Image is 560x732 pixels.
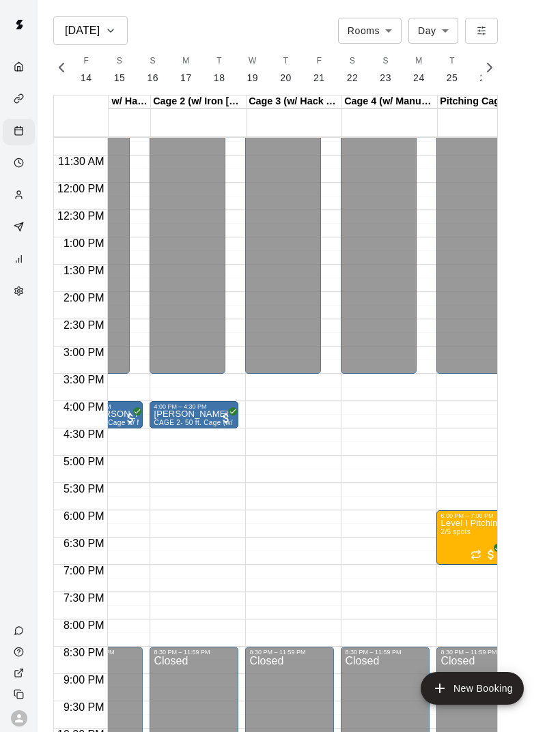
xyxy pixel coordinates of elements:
button: M24 [402,50,436,89]
div: Day [408,18,458,43]
span: 9:00 PM [60,674,108,686]
button: T18 [203,50,236,89]
a: Contact Us [3,620,38,641]
span: S [117,55,122,68]
button: 26 [468,50,502,89]
span: 2/5 spots filled [440,528,471,536]
h6: [DATE] [65,21,100,40]
span: T [283,55,289,68]
span: 1:00 PM [60,237,108,249]
p: 16 [147,71,158,85]
span: 2:30 PM [60,319,108,331]
div: Cage 2 (w/ Iron [PERSON_NAME] Auto Feeder - Fastpitch Softball) [151,96,247,108]
div: Pitching Cage (65' w/ Mound or Pitching Mat) [438,96,533,108]
div: 6:00 PM – 7:00 PM [440,512,521,519]
button: T20 [269,50,303,89]
span: 9:30 PM [60,701,108,713]
button: S15 [103,50,137,89]
button: S22 [336,50,369,89]
span: 2:00 PM [60,292,108,304]
div: 4:00 PM – 4:30 PM [154,403,234,410]
span: S [350,55,355,68]
span: 3:00 PM [60,347,108,358]
span: 12:30 PM [54,210,107,222]
a: Visit help center [3,641,38,662]
span: All customers have paid [219,411,233,425]
span: 11:30 AM [55,156,108,167]
p: 20 [280,71,292,85]
div: 4:00 PM – 4:30 PM: Ryan Dill [150,401,238,428]
div: 8:30 PM – 11:59 PM [154,649,234,656]
button: F21 [303,50,336,89]
span: 12:00 PM [54,183,107,194]
div: Cage 3 (w/ Hack Attack Jr. Auto Feeder and HitTrax) [247,96,342,108]
div: 6:00 PM – 7:00 PM: Level I Pitching - Softball (8-12 years old) [436,510,525,565]
button: M17 [169,50,203,89]
span: CAGE 2- 50 ft. Cage (w/ Iron [PERSON_NAME] Auto Feeder- Fastpitch SOFTBALL) [154,419,426,426]
div: Copy public page link [3,684,38,705]
span: Recurring event [471,549,481,560]
div: 8:30 PM – 11:59 PM [345,649,425,656]
button: S16 [136,50,169,89]
span: 5:30 PM [60,483,108,495]
span: 8:30 PM [60,647,108,658]
p: 18 [214,71,225,85]
span: T [449,55,455,68]
img: Swift logo [5,11,33,38]
p: 22 [347,71,359,85]
span: 5:00 PM [60,456,108,467]
span: S [382,55,388,68]
button: add [421,672,524,705]
span: 7:30 PM [60,592,108,604]
span: W [249,55,257,68]
button: S23 [369,50,402,89]
span: M [182,55,189,68]
p: 26 [479,71,491,85]
p: 21 [313,71,325,85]
p: 23 [380,71,391,85]
div: 8:30 PM – 11:59 PM [249,649,330,656]
div: Cage 4 (w/ Manual Feed Jugs Machine - Softball) [342,96,438,108]
button: [DATE] [53,16,128,45]
span: 6:30 PM [60,538,108,549]
div: 8:30 PM – 11:59 PM [440,649,521,656]
span: F [83,55,89,68]
a: View public page [3,662,38,684]
p: 19 [247,71,259,85]
p: 24 [413,71,425,85]
button: F14 [70,50,103,89]
span: 8:00 PM [60,619,108,631]
span: 1:30 PM [60,265,108,276]
p: 15 [114,71,126,85]
span: 11:00 AM [55,128,108,140]
span: 3:30 PM [60,374,108,385]
span: 4:30 PM [60,428,108,440]
span: S [150,55,156,68]
span: T [216,55,222,68]
span: 7:00 PM [60,565,108,576]
p: 17 [180,71,192,85]
span: 4:00 PM [60,401,108,413]
p: 14 [81,71,92,85]
span: 6:00 PM [60,510,108,522]
span: M [415,55,422,68]
button: T25 [436,50,469,89]
span: All customers have paid [484,548,498,561]
p: 25 [447,71,458,85]
span: F [316,55,322,68]
span: All customers have paid [124,411,137,425]
button: W19 [236,50,270,89]
div: Rooms [338,18,402,43]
